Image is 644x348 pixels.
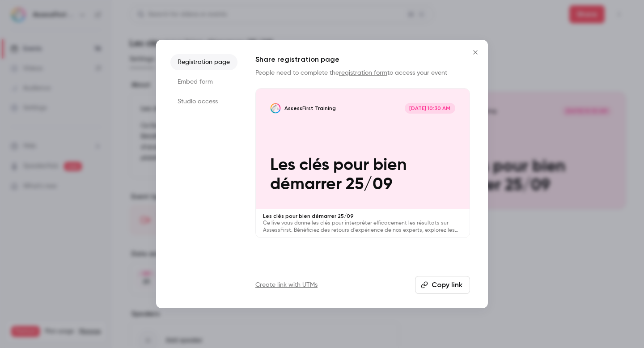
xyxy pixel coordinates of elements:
li: Studio access [170,93,237,110]
span: [DATE] 10:30 AM [405,103,455,114]
a: Create link with UTMs [255,280,318,289]
p: People need to complete the to access your event [255,68,470,77]
button: Copy link [415,276,470,294]
h1: Share registration page [255,54,470,65]
p: AssessFirst Training [284,105,336,112]
a: Les clés pour bien démarrer 25/09AssessFirst Training[DATE] 10:30 AMLes clés pour bien démarrer 2... [255,88,470,238]
li: Registration page [170,54,237,70]
img: Les clés pour bien démarrer 25/09 [270,103,281,114]
p: Les clés pour bien démarrer 25/09 [263,212,462,220]
p: Les clés pour bien démarrer 25/09 [270,156,455,195]
li: Embed form [170,74,237,90]
a: registration form [339,70,387,76]
button: Close [466,43,484,61]
p: Ce live vous donne les clés pour interpréter efficacement les résultats sur AssessFirst. Bénéfici... [263,220,462,234]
